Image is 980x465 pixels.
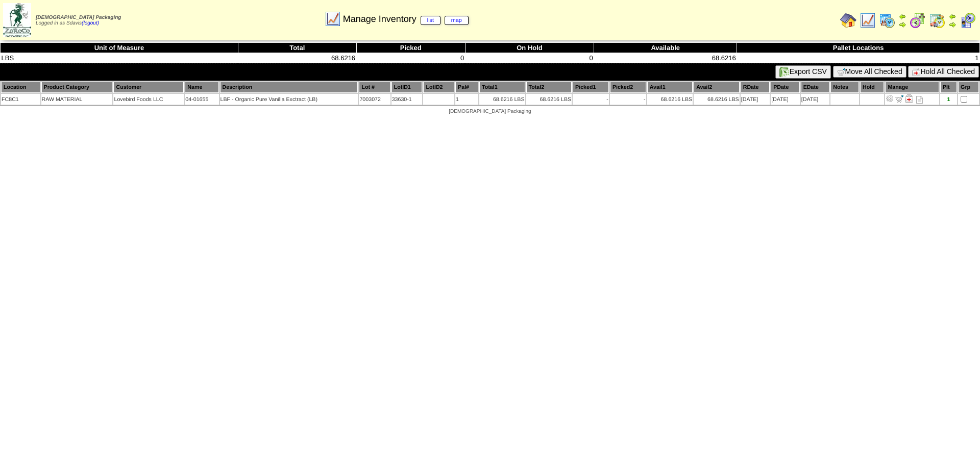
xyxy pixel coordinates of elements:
[912,68,920,76] img: hold.gif
[898,20,906,29] img: arrowright.gif
[526,82,572,93] th: Total2
[449,109,531,114] span: [DEMOGRAPHIC_DATA] Packaging
[220,94,358,105] td: LBF - Organic Pure Vanilla Exctract (LB)
[737,53,980,63] td: 1
[771,82,800,93] th: PDate
[916,96,923,104] i: Note
[1,94,40,105] td: FC8C1
[860,82,884,93] th: Hold
[41,82,113,93] th: Product Category
[356,53,465,63] td: 0
[359,82,390,93] th: Lot #
[940,82,957,93] th: Plt
[898,12,906,20] img: arrowleft.gif
[36,15,121,26] span: Logged in as Sdavis
[694,94,740,105] td: 68.6216 LBS
[479,82,525,93] th: Total1
[941,96,957,103] div: 1
[573,82,609,93] th: Picked1
[741,82,770,93] th: RDate
[1,43,238,53] th: Unit of Measure
[837,68,845,76] img: cart.gif
[455,94,478,105] td: 1
[694,82,740,93] th: Avail2
[220,82,358,93] th: Description
[885,82,939,93] th: Manage
[238,53,356,63] td: 68.6216
[1,82,40,93] th: Location
[860,12,876,29] img: line_graph.gif
[779,67,790,77] img: excel.gif
[886,94,894,103] img: Adjust
[185,94,218,105] td: 04-01655
[238,43,356,53] th: Total
[113,82,184,93] th: Customer
[830,82,859,93] th: Notes
[737,43,980,53] th: Pallet Locations
[960,12,976,29] img: calendarcustomer.gif
[391,94,423,105] td: 33630-1
[421,16,440,25] a: list
[41,94,113,105] td: RAW MATERIAL
[356,43,465,53] th: Picked
[647,94,693,105] td: 68.6216 LBS
[423,82,454,93] th: LotID2
[465,43,594,53] th: On Hold
[113,94,184,105] td: Lovebird Foods LLC
[343,14,469,25] span: Manage Inventory
[833,66,906,78] button: Move All Checked
[929,12,945,29] img: calendarinout.gif
[610,94,646,105] td: -
[82,20,99,26] a: (logout)
[455,82,478,93] th: Pal#
[185,82,218,93] th: Name
[1,53,238,63] td: LBS
[958,82,979,93] th: Grp
[36,15,121,20] span: [DEMOGRAPHIC_DATA] Packaging
[905,94,913,103] img: Manage Hold
[801,94,830,105] td: [DATE]
[948,20,957,29] img: arrowright.gif
[801,82,830,93] th: EDate
[879,12,895,29] img: calendarprod.gif
[647,82,693,93] th: Avail1
[610,82,646,93] th: Picked2
[573,94,609,105] td: -
[948,12,957,20] img: arrowleft.gif
[908,66,979,78] button: Hold All Checked
[3,3,31,37] img: zoroco-logo-small.webp
[895,94,903,103] img: Move
[594,53,737,63] td: 68.6216
[910,12,926,29] img: calendarblend.gif
[840,12,856,29] img: home.gif
[359,94,390,105] td: 7003072
[771,94,800,105] td: [DATE]
[479,94,525,105] td: 68.6216 LBS
[465,53,594,63] td: 0
[391,82,423,93] th: LotID1
[775,65,831,79] button: Export CSV
[741,94,770,105] td: [DATE]
[526,94,572,105] td: 68.6216 LBS
[325,11,341,27] img: line_graph.gif
[594,43,737,53] th: Available
[445,16,469,25] a: map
